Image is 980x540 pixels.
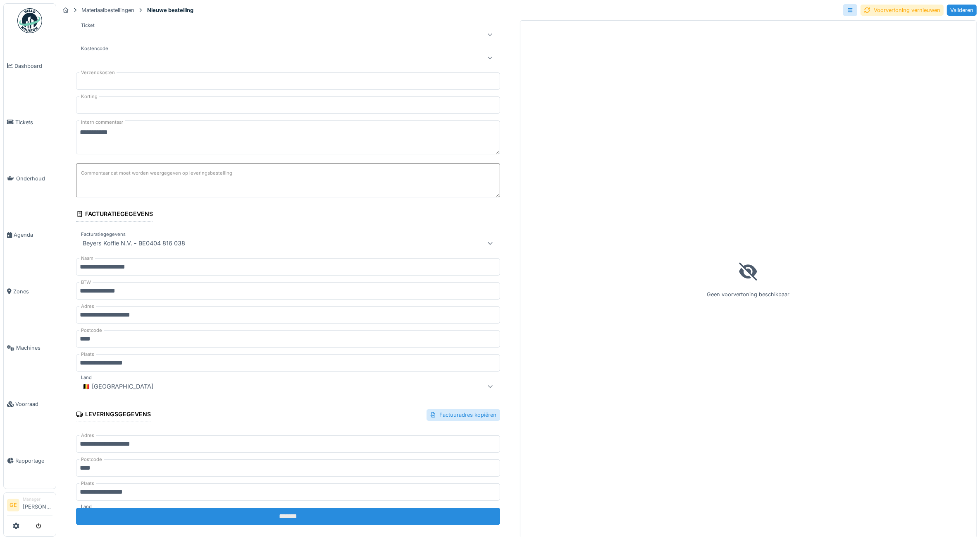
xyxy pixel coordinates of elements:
[4,376,56,432] a: Voorraad
[4,319,56,376] a: Machines
[4,38,56,94] a: Dashboard
[79,480,96,487] label: Plaats
[15,400,52,408] span: Voorraad
[4,151,56,207] a: Onderhoud
[15,457,52,465] span: Rapportage
[520,20,977,538] div: Geen voorvertoning beschikbaar
[4,432,56,489] a: Rapportage
[427,409,500,420] div: Factuuradres kopiëren
[861,5,944,16] div: Voorvertoning vernieuwen
[79,231,127,238] label: Facturatiegegevens
[79,374,93,381] label: Land
[79,382,157,391] div: 🇧🇪 [GEOGRAPHIC_DATA]
[17,8,42,33] img: Badge_color-CXgf-gQk.svg
[79,255,95,262] label: Naam
[79,503,93,510] label: Land
[4,94,56,150] a: Tickets
[79,22,96,29] label: Ticket
[76,408,151,422] div: Leveringsgegevens
[7,499,19,511] li: GE
[79,456,104,463] label: Postcode
[13,288,52,295] span: Zones
[23,496,52,502] div: Manager
[79,45,110,52] label: Kostencode
[79,327,104,334] label: Postcode
[14,62,52,70] span: Dashboard
[7,496,52,516] a: GE Manager[PERSON_NAME]
[81,6,134,14] div: Materiaalbestellingen
[16,175,52,182] span: Onderhoud
[79,432,96,439] label: Adres
[76,208,153,222] div: Facturatiegegevens
[15,118,52,126] span: Tickets
[79,168,234,178] label: Commentaar dat moet worden weergegeven op leveringsbestelling
[4,263,56,319] a: Zones
[79,117,125,127] label: Intern commentaar
[4,207,56,263] a: Agenda
[79,238,188,248] div: Beyers Koffie N.V. - BE0404 816 038
[79,279,93,286] label: BTW
[23,496,52,514] li: [PERSON_NAME]
[16,344,52,352] span: Machines
[79,303,96,310] label: Adres
[14,231,52,239] span: Agenda
[79,351,96,358] label: Plaats
[79,69,117,76] label: Verzendkosten
[144,6,197,14] strong: Nieuwe bestelling
[79,93,99,100] label: Korting
[947,5,977,16] div: Valideren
